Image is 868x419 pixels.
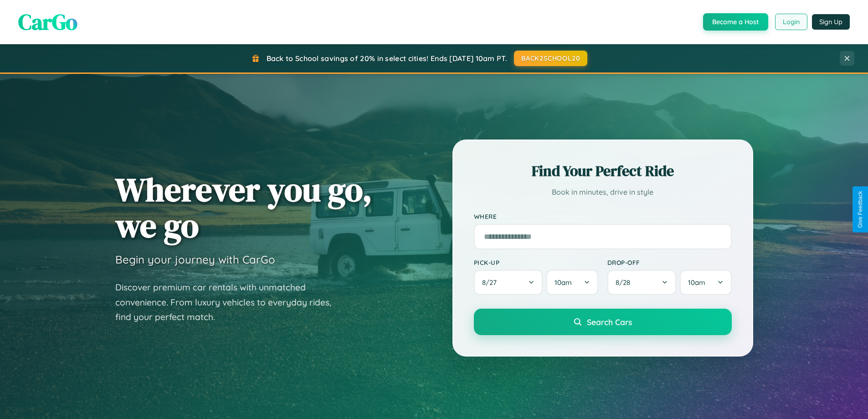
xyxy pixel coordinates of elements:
span: 8 / 27 [482,278,501,287]
label: Pick-up [474,259,598,266]
p: Book in minutes, drive in style [474,186,732,199]
span: 8 / 28 [616,278,635,287]
p: Discover premium car rentals with unmatched convenience. From luxury vehicles to everyday rides, ... [115,280,343,325]
button: Search Cars [474,309,732,335]
h2: Find Your Perfect Ride [474,161,732,181]
span: 10am [555,278,572,287]
div: Give Feedback [857,191,863,228]
button: 10am [680,270,731,295]
span: Back to School savings of 20% in select cities! Ends [DATE] 10am PT. [267,54,507,63]
button: Become a Host [703,13,768,31]
span: Search Cars [587,317,632,327]
button: BACK2SCHOOL20 [514,51,587,66]
span: CarGo [18,7,77,37]
button: Sign Up [812,14,850,30]
button: 10am [546,270,598,295]
h1: Wherever you go, we go [115,171,372,243]
label: Drop-off [607,259,732,266]
button: 8/28 [607,270,677,295]
button: 8/27 [474,270,543,295]
label: Where [474,212,732,220]
button: Login [775,14,807,30]
h3: Begin your journey with CarGo [115,253,275,266]
span: 10am [688,278,705,287]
